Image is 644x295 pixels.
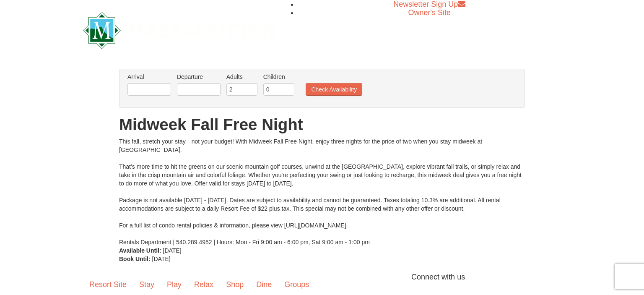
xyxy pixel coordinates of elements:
[83,19,275,39] a: Massanutten Resort
[408,8,451,17] a: Owner's Site
[83,272,561,283] p: Connect with us
[306,83,362,96] button: Check Availability
[127,73,171,81] label: Arrival
[226,73,257,81] label: Adults
[152,256,171,262] span: [DATE]
[83,12,275,49] img: Massanutten Resort Logo
[263,73,294,81] label: Children
[119,247,161,254] strong: Available Until:
[119,256,151,262] strong: Book Until:
[163,247,182,254] span: [DATE]
[119,116,525,133] h1: Midweek Fall Free Night
[177,73,221,81] label: Departure
[119,137,525,246] div: This fall, stretch your stay—not your budget! With Midweek Fall Free Night, enjoy three nights fo...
